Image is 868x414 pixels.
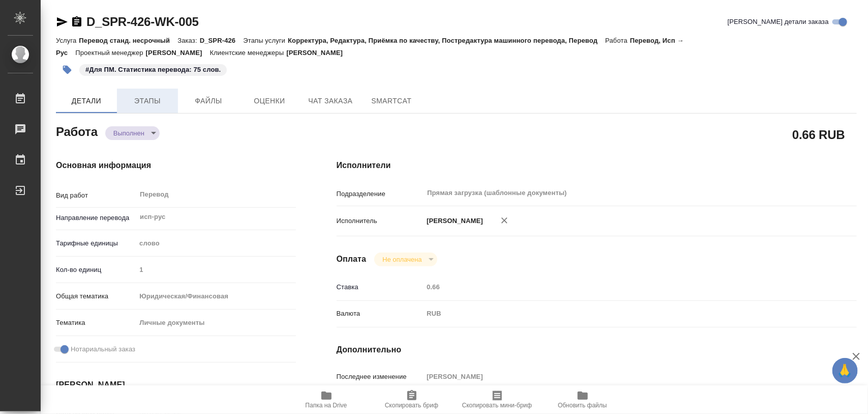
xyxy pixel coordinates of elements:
[62,95,111,107] span: Детали
[123,95,172,107] span: Этапы
[306,95,355,107] span: Чат заказа
[423,216,483,226] p: [PERSON_NAME]
[56,265,136,275] p: Кол-во единиц
[337,189,424,199] p: Подразделение
[200,37,244,44] p: D_SPR-426
[184,95,233,107] span: Файлы
[306,402,347,409] span: Папка на Drive
[56,213,136,223] p: Направление перевода
[605,37,630,44] p: Работа
[337,253,367,265] h4: Оплата
[379,255,425,264] button: Не оплачена
[337,344,857,356] h4: Дополнительно
[245,95,294,107] span: Оценки
[385,402,438,409] span: Скопировать бриф
[56,190,136,201] p: Вид работ
[110,129,147,137] button: Выполнен
[105,126,160,140] div: Выполнен
[56,16,68,28] button: Скопировать ссылку для ЯМессенджера
[423,369,813,384] input: Пустое поле
[728,17,829,27] span: [PERSON_NAME] детали заказа
[56,238,136,249] p: Тарифные единицы
[79,37,177,44] p: Перевод станд. несрочный
[136,314,295,332] div: Личные документы
[792,126,845,143] h2: 0.66 RUB
[367,95,416,107] span: SmartCat
[56,122,98,140] h2: Работа
[56,37,79,44] p: Услуга
[75,49,145,57] p: Проектный менеджер
[243,37,288,44] p: Этапы услуги
[86,15,199,29] a: D_SPR-426-WK-005
[337,372,424,382] p: Последнее изменение
[832,358,858,383] button: 🙏
[337,282,424,292] p: Ставка
[56,379,296,391] h4: [PERSON_NAME]
[136,262,295,277] input: Пустое поле
[423,305,813,322] div: RUB
[493,209,516,232] button: Удалить исполнителя
[56,159,296,172] h4: Основная информация
[462,402,532,409] span: Скопировать мини-бриф
[146,49,210,57] p: [PERSON_NAME]
[455,385,540,414] button: Скопировать мини-бриф
[286,49,350,57] p: [PERSON_NAME]
[288,37,605,44] p: Корректура, Редактура, Приёмка по качеству, Постредактура машинного перевода, Перевод
[71,344,135,354] span: Нотариальный заказ
[56,59,78,81] button: Добавить тэг
[337,216,424,226] p: Исполнитель
[136,235,295,252] div: слово
[374,253,437,266] div: Выполнен
[337,309,424,319] p: Валюта
[177,37,199,44] p: Заказ:
[423,280,813,294] input: Пустое поле
[136,288,295,305] div: Юридическая/Финансовая
[558,402,607,409] span: Обновить файлы
[540,385,625,414] button: Обновить файлы
[337,159,857,172] h4: Исполнители
[56,318,136,328] p: Тематика
[56,291,136,301] p: Общая тематика
[85,65,221,75] p: #Для ПМ. Статистика перевода: 75 слов.
[71,16,83,28] button: Скопировать ссылку
[369,385,455,414] button: Скопировать бриф
[210,49,287,57] p: Клиентские менеджеры
[284,385,369,414] button: Папка на Drive
[836,360,854,381] span: 🙏
[78,65,228,73] span: Для ПМ. Статистика перевода: 75 слов.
